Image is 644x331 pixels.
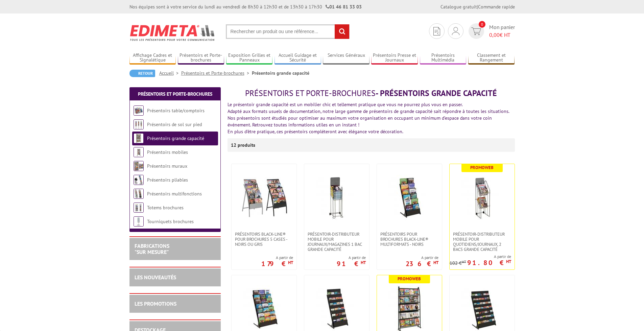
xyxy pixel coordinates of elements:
sup: HT [462,259,466,264]
a: Retour [129,70,155,77]
img: Présentoir-distributeur mobile pour quotidiens/journaux, 2 bacs grande capacité [458,174,506,221]
a: Présentoir-distributeur mobile pour quotidiens/journaux, 2 bacs grande capacité [450,232,515,252]
b: Promoweb [470,165,494,170]
strong: 01 46 81 33 03 [326,4,362,10]
img: Présentoirs grande capacité [134,133,144,143]
img: Totems brochures [134,203,144,213]
span: Présentoirs et Porte-brochures [245,88,376,98]
p: 179 € [261,262,293,266]
a: Présentoirs et Porte-brochures [138,91,212,97]
a: Exposition Grilles et Panneaux [226,52,273,64]
img: Edimeta [129,20,216,45]
span: € HT [489,31,515,39]
input: Rechercher un produit ou une référence... [226,24,350,39]
a: Classement et Rangement [468,52,515,64]
a: Présentoirs de sol sur pied [147,121,202,127]
sup: HT [433,260,438,265]
img: devis rapide [452,27,459,35]
a: Présentoirs mobiles [147,149,188,155]
a: Accueil [159,70,181,76]
a: Présentoirs et Porte-brochures [181,70,252,76]
a: Présentoirs Black-Line® pour brochures 5 Cases - Noirs ou Gris [232,232,296,247]
p: 102 € [450,261,466,266]
a: Présentoirs Presse et Journaux [371,52,418,64]
p: 91 € [337,262,366,266]
span: Présentoirs pour Brochures Black-Line® multiformats - Noirs [380,232,438,247]
span: A partir de [406,255,438,260]
span: Présentoir-Distributeur mobile pour journaux/magazines 1 bac grande capacité [308,232,366,252]
img: Présentoirs de sol sur pied [134,119,144,129]
a: Services Généraux [323,52,369,64]
a: Tourniquets brochures [147,218,194,224]
li: Présentoirs grande capacité [252,70,309,76]
span: Présentoir-distributeur mobile pour quotidiens/journaux, 2 bacs grande capacité [453,232,511,252]
img: Présentoirs table/comptoirs [134,105,144,116]
div: Le présentoir grande capacité est un mobilier chic et tellement pratique que vous ne pourrez plus... [228,101,515,108]
img: Tourniquets brochures [134,216,144,227]
sup: HT [361,260,366,265]
div: Nos présentoirs sont étudiés pour optimiser au maximum votre organisation en occupant un minimum ... [228,115,515,128]
span: A partir de [337,255,366,260]
a: LES PROMOTIONS [135,300,176,307]
img: Présentoirs mobiles [134,147,144,157]
a: Présentoirs Multimédia [420,52,467,64]
img: Présentoirs pour Brochures Black-Line® multiformats - Noirs [386,174,433,221]
a: Présentoirs pliables [147,177,188,183]
img: Présentoir-Distributeur mobile pour journaux/magazines 1 bac grande capacité [313,174,360,221]
div: En plus d'être pratique, ces présentoirs compléteront avec élégance votre décoration. [228,128,515,135]
span: Présentoirs Black-Line® pour brochures 5 Cases - Noirs ou Gris [235,232,293,247]
span: 0,00 [489,31,500,38]
a: Présentoir-Distributeur mobile pour journaux/magazines 1 bac grande capacité [304,232,369,252]
img: Présentoirs Black-Line® pour brochures 5 Cases - Noirs ou Gris [240,174,288,221]
b: Promoweb [398,276,421,282]
p: 12 produits [231,138,256,152]
a: devis rapide 0 Mon panier 0,00€ HT [467,23,515,39]
img: Présentoirs pliables [134,175,144,185]
a: Accueil Guidage et Sécurité [275,52,321,64]
p: 91.80 € [467,261,511,265]
input: rechercher [335,24,349,39]
div: Adapté aux formats usuels de documentation, notre large gamme de présentoirs de grande capacité s... [228,108,515,115]
a: Catalogue gratuit [440,4,477,10]
a: Présentoirs grande capacité [147,135,204,141]
div: Nos équipes sont à votre service du lundi au vendredi de 8h30 à 12h30 et de 13h30 à 17h30 [129,3,362,10]
span: 0 [479,21,485,28]
a: Totems brochures [147,205,184,211]
a: Présentoirs multifonctions [147,191,202,197]
a: Présentoirs table/comptoirs [147,108,205,114]
img: devis rapide [433,27,440,36]
a: Commande rapide [478,4,515,10]
div: | [440,3,515,10]
img: devis rapide [471,27,481,35]
p: 236 € [406,262,438,266]
a: FABRICATIONS"Sur Mesure" [135,242,169,255]
sup: HT [506,259,511,264]
img: Présentoirs multifonctions [134,189,144,199]
a: Présentoirs muraux [147,163,187,169]
a: Affichage Cadres et Signalétique [129,52,176,64]
sup: HT [288,260,293,265]
span: A partir de [261,255,293,260]
h1: - Présentoirs grande capacité [228,89,515,98]
a: Présentoirs et Porte-brochures [178,52,224,64]
span: A partir de [450,254,511,259]
a: Présentoirs pour Brochures Black-Line® multiformats - Noirs [377,232,442,247]
span: Mon panier [489,23,515,39]
a: LES NOUVEAUTÉS [135,274,176,281]
img: Présentoirs muraux [134,161,144,171]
